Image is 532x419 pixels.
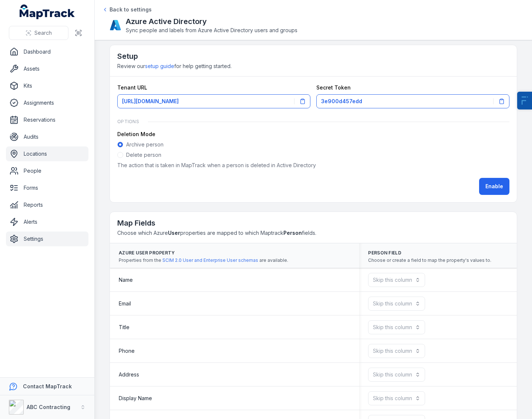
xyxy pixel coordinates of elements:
[316,94,509,108] button: 3e900d457edd
[126,27,297,34] span: Sync people and labels from Azure Active Directory users and groups
[368,273,425,287] button: Skip this column
[27,404,70,410] strong: ABC Contracting
[283,230,302,236] strong: Person
[126,151,161,159] label: Delete person
[117,162,509,169] p: The action that is taken in MapTrack when a person is deleted in Active Directory
[6,129,88,144] a: Audits
[110,6,152,13] span: Back to settings
[9,26,68,40] button: Search
[119,300,131,307] span: Email
[117,51,509,61] h2: Setup
[6,232,88,246] a: Settings
[368,257,491,263] span: Choose or create a field to map the property's values to.
[117,63,232,69] span: Review our for help getting started.
[6,163,88,178] a: People
[23,383,72,389] strong: Contact MapTrack
[119,276,133,284] span: Name
[316,84,351,91] label: Secret Token
[126,141,164,148] label: Archive person
[6,61,88,76] a: Assets
[162,257,258,263] a: SCIM 2.0 User and Enterprise User schemas
[117,94,310,108] button: [URL][DOMAIN_NAME]
[6,214,88,229] a: Alerts
[368,344,425,358] button: Skip this column
[6,78,88,93] a: Kits
[6,112,88,127] a: Reservations
[122,98,179,105] span: [URL][DOMAIN_NAME]
[6,44,88,59] a: Dashboard
[368,250,491,256] span: Person Field
[117,84,147,91] label: Tenant URL
[34,29,52,37] span: Search
[168,230,180,236] strong: User
[117,114,509,125] div: Options
[145,62,174,70] a: setup guide
[126,16,297,27] h2: Azure Active Directory
[479,178,509,195] button: Enable
[119,250,288,256] span: Azure User Property
[6,146,88,161] a: Locations
[117,218,509,228] h2: Map Fields
[117,230,316,236] span: Choose which Azure properties are mapped to which Maptrack fields.
[102,6,152,13] a: Back to settings
[6,197,88,212] a: Reports
[119,371,139,378] span: Address
[119,347,135,355] span: Phone
[321,98,362,105] span: 3e900d457edd
[119,257,288,263] span: Properties from the are available.
[6,180,88,195] a: Forms
[368,391,425,405] button: Skip this column
[119,395,152,402] span: Display Name
[117,131,155,138] label: Deletion Mode
[368,368,425,382] button: Skip this column
[6,95,88,110] a: Assignments
[20,4,75,19] a: MapTrack
[368,297,425,311] button: Skip this column
[368,320,425,334] button: Skip this column
[119,324,129,331] span: Title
